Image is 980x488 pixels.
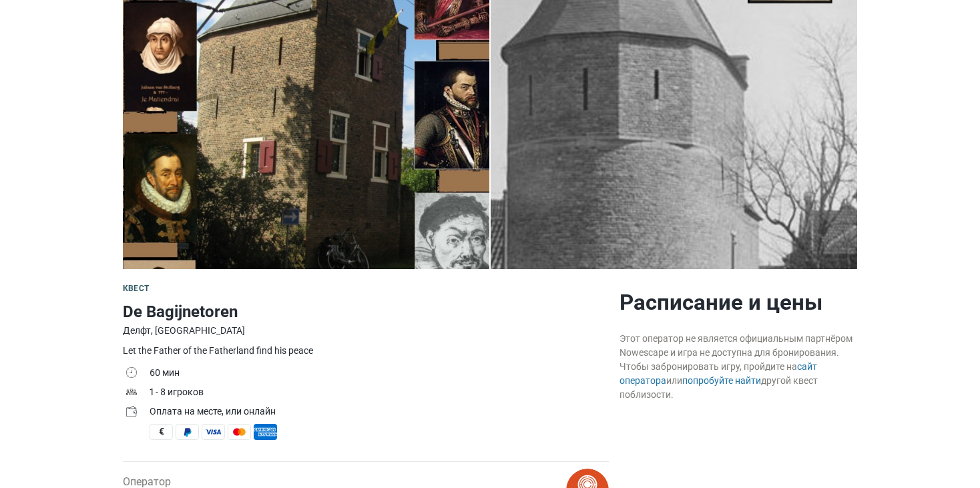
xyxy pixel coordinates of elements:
div: Этот оператор не является официальным партнёром Nowescape и игра не доступна для бронирования. Чт... [620,332,857,402]
div: Делфт, [GEOGRAPHIC_DATA] [123,324,609,338]
td: 60 мин [150,364,609,384]
span: Visa [202,424,225,440]
h1: De Bagijnetoren [123,300,609,324]
span: MasterCard [228,424,251,440]
span: PayPal [176,424,199,440]
td: 1 - 8 игроков [150,384,609,403]
div: Оплата на месте, или онлайн [150,405,609,419]
span: Наличные [150,424,173,440]
span: Квест [123,284,149,293]
span: American Express [254,424,277,440]
div: Let the Father of the Fatherland find his peace [123,344,609,358]
a: попробуйте найти [682,375,761,386]
h2: Расписание и цены [620,289,857,316]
